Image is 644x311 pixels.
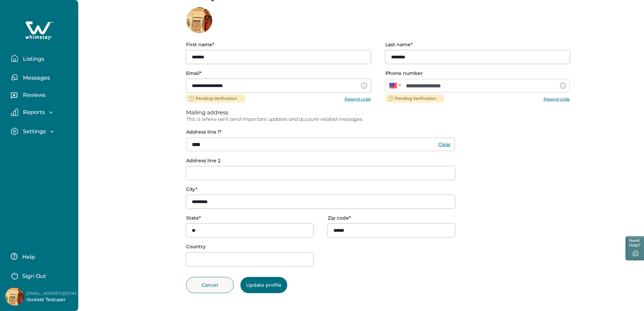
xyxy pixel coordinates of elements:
[20,254,35,260] p: Help
[186,116,570,123] p: This is where we’ll send important updates and account-related messages.
[328,215,451,221] p: Zip code*
[186,277,234,293] button: Cancel
[26,290,80,297] p: [EMAIL_ADDRESS][DOMAIN_NAME]
[21,92,46,98] p: Reviews
[186,244,309,250] p: Country
[385,42,566,48] p: Last name*
[186,42,367,48] p: First name*
[5,287,24,306] img: Whimstay Host
[385,79,403,92] div: United States: + 1
[186,129,455,135] p: Address line 1*
[11,52,73,65] button: Listings
[186,94,245,103] span: Pending Verification
[11,89,73,103] button: Reviews
[240,277,287,293] button: Update profile
[11,109,73,116] button: Reports
[186,158,451,164] p: Address line 2
[186,187,451,192] p: City*
[21,128,46,135] p: Settings
[22,273,46,280] p: Sign Out
[21,109,45,116] p: Reports
[186,109,570,116] p: Mailing address
[11,268,70,282] button: Sign Out
[26,296,80,303] p: rbotest Testuser
[438,141,451,147] button: Clear
[186,70,367,76] p: Email*
[11,128,73,135] button: Settings
[11,250,70,263] button: Help
[186,215,309,221] p: State*
[21,56,44,62] p: Listings
[21,75,50,81] p: Messages
[345,96,371,101] button: Resend code
[385,94,444,103] span: Pending Verification
[544,96,570,101] button: Resend code
[385,70,566,76] p: Phone number
[11,70,73,84] button: Messages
